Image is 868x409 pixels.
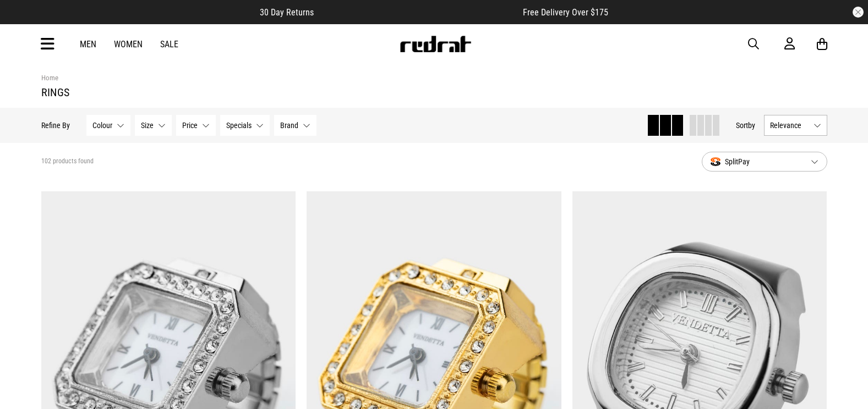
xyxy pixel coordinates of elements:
[226,121,252,130] span: Specials
[141,121,154,130] span: Size
[41,121,70,130] p: Refine By
[220,115,270,136] button: Specials
[770,121,809,130] span: Relevance
[86,115,130,136] button: Colour
[135,115,172,136] button: Size
[182,121,198,130] span: Price
[80,39,96,49] a: Men
[160,39,178,49] a: Sale
[711,157,720,167] img: splitpay-icon.png
[41,74,58,82] a: Home
[92,121,112,130] span: Colour
[280,121,298,130] span: Brand
[41,157,94,166] span: 102 products found
[711,155,802,168] span: SplitPay
[274,115,316,136] button: Brand
[114,39,143,49] a: Women
[523,7,608,18] span: Free Delivery Over $175
[399,36,472,52] img: Redrat logo
[736,119,755,132] button: Sortby
[764,115,827,136] button: Relevance
[41,86,827,99] h1: rings
[336,7,501,18] iframe: Customer reviews powered by Trustpilot
[748,121,755,130] span: by
[702,152,827,172] button: SplitPay
[260,7,314,18] span: 30 Day Returns
[176,115,216,136] button: Price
